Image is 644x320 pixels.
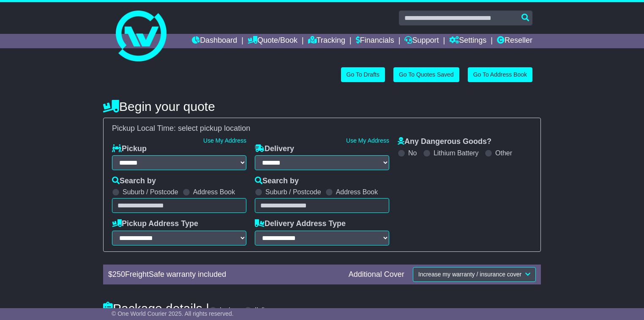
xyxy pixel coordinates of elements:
[495,149,512,157] label: Other
[449,34,486,48] a: Settings
[341,67,385,82] a: Go To Drafts
[404,34,439,48] a: Support
[104,270,344,279] div: $ FreightSafe warranty included
[265,188,321,196] label: Suburb / Postcode
[413,267,536,282] button: Increase my warranty / insurance cover
[255,177,299,186] label: Search by
[308,34,345,48] a: Tracking
[356,34,394,48] a: Financials
[112,310,234,317] span: © One World Courier 2025. All rights reserved.
[497,34,532,48] a: Reseller
[393,67,459,82] a: Go To Quotes Saved
[346,137,389,144] a: Use My Address
[344,270,409,279] div: Additional Cover
[178,124,250,132] span: select pickup location
[418,271,521,278] span: Increase my warranty / insurance cover
[255,219,346,229] label: Delivery Address Type
[192,34,237,48] a: Dashboard
[108,124,536,133] div: Pickup Local Time:
[193,188,235,196] label: Address Book
[112,270,125,279] span: 250
[434,149,479,157] label: Lithium Battery
[336,188,378,196] label: Address Book
[123,188,178,196] label: Suburb / Postcode
[203,137,246,144] a: Use My Address
[103,301,209,315] h4: Package details |
[408,149,417,157] label: No
[112,177,156,186] label: Search by
[103,99,541,113] h4: Begin your quote
[248,34,297,48] a: Quote/Book
[255,306,269,315] label: lb/in
[220,306,240,315] label: kg/cm
[468,67,532,82] a: Go To Address Book
[255,144,294,154] label: Delivery
[112,144,147,154] label: Pickup
[112,219,198,229] label: Pickup Address Type
[398,137,491,146] label: Any Dangerous Goods?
